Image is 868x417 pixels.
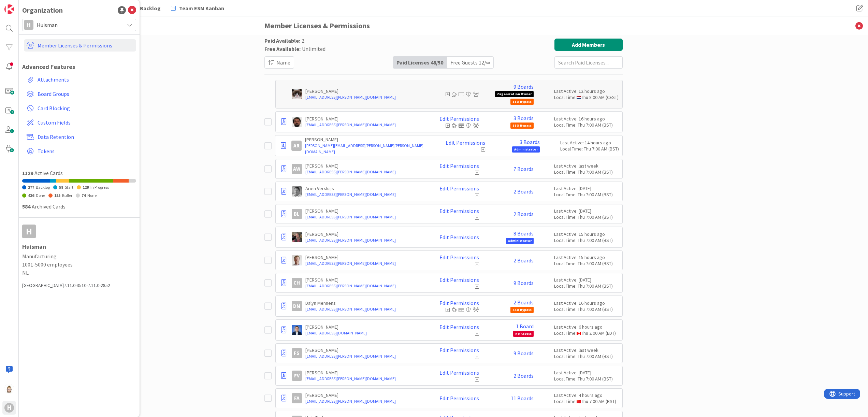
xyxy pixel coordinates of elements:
img: AC [292,117,302,127]
div: Local Time: Thu 7:00 AM (BST) [554,306,619,312]
a: Edit Permissions [439,185,479,191]
div: H [22,225,36,238]
div: Archived Cards [22,202,136,211]
span: Name [276,58,290,67]
span: 1001-5000 employees [22,260,136,269]
a: Edit Permissions [439,300,479,306]
p: [PERSON_NAME] [305,347,424,353]
span: Tokens [38,147,133,155]
p: [PERSON_NAME] [305,324,424,330]
div: Last Active: 15 hours ago [554,231,619,237]
h1: Advanced Features [22,63,136,71]
p: Dalyn Mennens [305,300,424,306]
div: Free Guests 12 / ∞ [447,57,493,68]
div: Last Active: 14 hours ago [560,140,619,146]
a: Edit Permissions [439,324,479,330]
a: Edit Permissions [439,163,479,169]
div: Last Active: [DATE] [554,370,619,376]
span: SSO Bypass [510,123,534,129]
div: Last Active: 4 hours ago [554,392,619,398]
a: Board Groups [24,88,136,100]
span: No Access [513,331,534,337]
div: Local Time: Thu 7:00 AM (BST) [554,214,619,220]
div: [GEOGRAPHIC_DATA] 7.11.0-3510-7.11.0-2852 [22,282,136,289]
p: [PERSON_NAME] [305,392,424,398]
span: In Progress [90,185,109,190]
span: Board Groups [38,90,133,98]
div: Local Time: Thu 7:00 AM (BST) [554,191,619,198]
span: Done [36,193,45,198]
a: [EMAIL_ADDRESS][PERSON_NAME][DOMAIN_NAME] [305,169,424,175]
a: 2 Boards [513,188,534,195]
span: 436 [28,193,34,198]
span: Custom Fields [38,118,133,127]
p: [PERSON_NAME] [305,88,424,94]
a: [EMAIL_ADDRESS][PERSON_NAME][DOMAIN_NAME] [305,260,424,267]
span: Manufacturing [22,252,136,260]
a: Custom Fields [24,116,136,129]
img: cn.png [577,400,581,403]
div: Last Active: 12 hours ago [554,88,619,94]
img: Visit kanbanzone.com [4,4,14,14]
div: Local Time: Thu 7:00 AM (BST) [554,237,619,243]
div: Local Time: Thu 7:00 AM (BST) [560,146,619,152]
p: [PERSON_NAME] [305,116,424,122]
a: Edit Permissions [439,277,479,283]
div: Local Time: Thu 2:00 AM (EDT) [554,330,619,336]
a: 3 Boards [513,115,534,121]
span: Support [14,1,31,9]
span: SSO Bypass [510,99,534,105]
span: Buffer [62,193,72,198]
img: AV [292,186,302,197]
p: [PERSON_NAME] [305,254,424,260]
span: Paid Available: [264,37,300,44]
div: FA [292,393,302,403]
a: Member Licenses & Permissions [24,39,136,52]
a: 2 Boards [513,211,534,217]
a: 9 Boards [513,280,534,286]
a: [EMAIL_ADDRESS][PERSON_NAME][DOMAIN_NAME] [305,283,424,289]
a: [EMAIL_ADDRESS][PERSON_NAME][DOMAIN_NAME] [305,306,424,312]
span: 277 [28,185,34,190]
a: Edit Permissions [439,347,479,353]
a: Edit Permissions [439,234,479,240]
div: Last Active: [DATE] [554,208,619,214]
div: Last Active: 15 hours ago [554,254,619,260]
span: 584 [22,203,30,210]
div: DM [292,301,302,311]
div: Local Time: Thu 7:00 AM (BST) [554,376,619,382]
div: Last Active: last week [554,347,619,353]
a: Edit Permissions [439,395,479,401]
span: 129 [83,185,89,190]
a: 2 Boards [513,373,534,379]
img: DP [292,325,302,335]
a: [EMAIL_ADDRESS][PERSON_NAME][DOMAIN_NAME] [305,122,424,128]
div: BL [292,209,302,219]
div: Organization [22,5,63,15]
span: Organization Owner [495,91,534,97]
div: AR [291,141,302,151]
div: Paid Licenses 48 / 50 [393,57,447,68]
div: Local Time: Thu 7:00 AM (BST) [554,283,619,289]
p: Ariën Versluijs [305,185,424,191]
span: NL [22,269,136,277]
span: Unlimited [302,45,325,52]
input: Search Paid Licenses... [554,56,623,69]
h3: Member Licenses & Permissions [264,16,623,35]
a: Edit Permissions [439,370,479,376]
div: Last Active: 16 hours ago [554,116,619,122]
div: AW [292,164,302,174]
a: Tokens [24,145,136,157]
a: Edit Permissions [439,116,479,122]
img: Rv [4,384,14,393]
div: Last Active: 6 hours ago [554,324,619,330]
div: H [4,403,14,413]
div: FV [292,371,302,381]
a: 11 Boards [511,395,534,401]
a: Edit Permissions [439,254,479,260]
a: Card Blocking [24,102,136,114]
img: BO [292,255,302,265]
span: Data Retention [38,133,133,141]
div: Local Time: Thu 7:00 AM (BST) [554,398,619,404]
a: Edit Permissions [439,208,479,214]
